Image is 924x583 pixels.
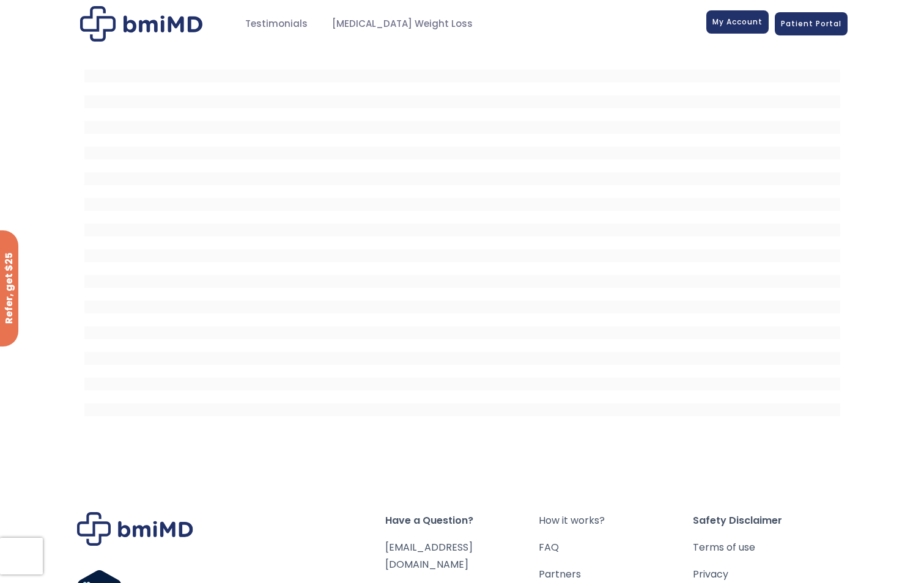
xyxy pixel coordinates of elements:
span: Safety Disclaimer [693,512,847,529]
a: Patient Portal [775,12,848,35]
span: [MEDICAL_DATA] Weight Loss [332,17,473,31]
img: Patient Messaging Portal [80,6,202,42]
a: [MEDICAL_DATA] Weight Loss [320,12,485,36]
a: [EMAIL_ADDRESS][DOMAIN_NAME] [385,540,473,571]
a: My Account [706,10,769,34]
span: My Account [712,16,763,27]
span: Have a Question? [385,512,539,529]
iframe: Sign Up via Text for Offers [10,537,142,573]
a: Partners [539,566,693,583]
a: Testimonials [233,12,320,36]
a: FAQ [539,539,693,556]
a: How it works? [539,512,693,529]
a: Privacy [693,566,847,583]
span: Testimonials [245,17,308,31]
iframe: MDI Patient Messaging Portal [84,57,840,424]
a: Terms of use [693,539,847,556]
img: Brand Logo [77,512,193,546]
span: Patient Portal [781,18,841,29]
